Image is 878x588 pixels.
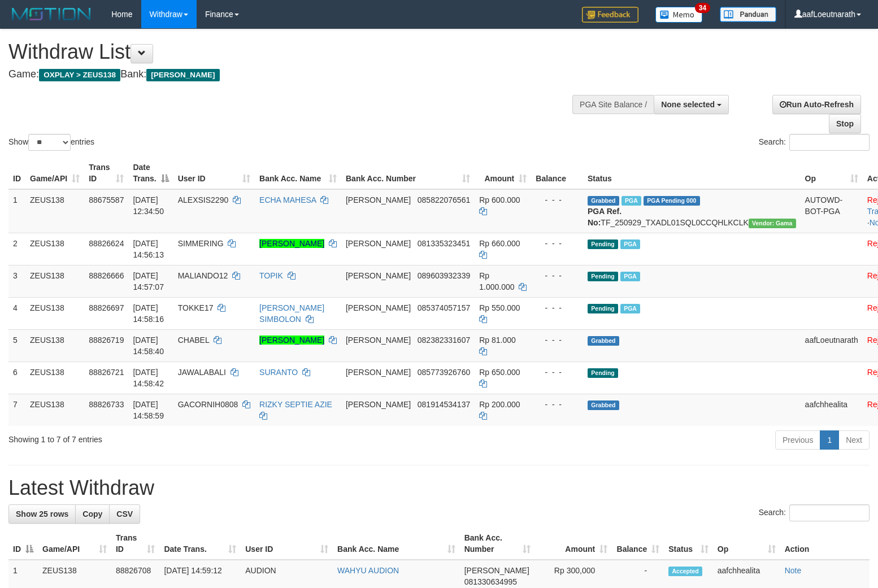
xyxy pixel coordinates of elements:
span: [PERSON_NAME] [346,195,411,204]
span: Rp 650.000 [479,368,520,377]
th: Bank Acc. Number: activate to sort column ascending [341,157,475,189]
span: [PERSON_NAME] [346,400,411,409]
span: Copy 081914534137 to clipboard [418,400,470,409]
span: [DATE] 14:56:13 [133,239,164,259]
h4: Game: Bank: [8,69,574,80]
span: [PERSON_NAME] [346,271,411,280]
button: None selected [654,95,729,114]
td: 4 [8,297,25,329]
span: 88826719 [89,336,124,345]
a: Note [785,566,802,575]
span: [PERSON_NAME] [346,303,411,312]
span: 88826733 [89,400,124,409]
span: Copy 081330634995 to clipboard [464,577,517,586]
td: ZEUS138 [25,329,84,361]
span: CSV [116,509,133,519]
td: 5 [8,329,25,361]
div: - - - [536,334,579,346]
a: CSV [109,504,140,524]
span: Vendor URL: https://trx31.1velocity.biz [749,219,796,228]
td: aafchhealita [801,394,863,426]
div: PGA Site Balance / [572,95,654,114]
span: Rp 200.000 [479,400,520,409]
th: Action [780,528,870,560]
td: 3 [8,265,25,297]
th: User ID: activate to sort column ascending [173,157,255,189]
a: Show 25 rows [8,504,76,524]
h1: Latest Withdraw [8,477,870,499]
label: Search: [759,504,870,521]
th: ID: activate to sort column descending [8,528,38,560]
span: PGA Pending [644,196,700,206]
a: [PERSON_NAME] [259,336,324,345]
td: 2 [8,233,25,265]
span: Pending [588,368,618,378]
a: Next [838,430,870,450]
span: Copy 085773926760 to clipboard [418,368,470,377]
th: Date Trans.: activate to sort column descending [128,157,173,189]
div: - - - [536,399,579,410]
span: 88826697 [89,303,124,312]
a: 1 [820,430,839,450]
th: Bank Acc. Number: activate to sort column ascending [460,528,536,560]
span: [PERSON_NAME] [146,69,219,81]
span: [PERSON_NAME] [346,336,411,345]
th: ID [8,157,25,189]
a: RIZKY SEPTIE AZIE [259,400,332,409]
td: 6 [8,361,25,394]
span: Copy 085374057157 to clipboard [418,303,470,312]
img: MOTION_logo.png [8,6,94,23]
th: Trans ID: activate to sort column ascending [111,528,159,560]
span: Rp 600.000 [479,195,520,204]
span: None selected [661,100,715,109]
span: Rp 550.000 [479,303,520,312]
span: ALEXSIS2290 [178,195,229,204]
span: [DATE] 14:58:16 [133,303,164,324]
label: Show entries [8,134,94,151]
span: [PERSON_NAME] [346,239,411,248]
div: - - - [536,238,579,249]
a: [PERSON_NAME] [259,239,324,248]
a: SURANTO [259,368,298,377]
span: Marked by aafpengsreynich [620,239,640,249]
a: ECHA MAHESA [259,195,316,204]
span: OXPLAY > ZEUS138 [39,69,120,81]
td: ZEUS138 [25,361,84,394]
span: Copy 089603932339 to clipboard [418,271,470,280]
span: Pending [588,239,618,249]
input: Search: [789,134,870,151]
td: 1 [8,189,25,233]
span: [DATE] 14:57:07 [133,271,164,291]
span: Grabbed [588,336,619,346]
td: ZEUS138 [25,297,84,329]
th: Date Trans.: activate to sort column ascending [159,528,241,560]
span: 88826624 [89,239,124,248]
span: Marked by aafpengsreynich [620,272,640,281]
th: Amount: activate to sort column ascending [535,528,612,560]
a: Copy [75,504,110,524]
a: Stop [829,114,861,133]
span: Accepted [668,567,702,576]
a: WAHYU AUDION [337,566,399,575]
th: Bank Acc. Name: activate to sort column ascending [333,528,460,560]
div: - - - [536,302,579,313]
span: CHABEL [178,336,210,345]
th: Amount: activate to sort column ascending [475,157,531,189]
th: Op: activate to sort column ascending [801,157,863,189]
h1: Withdraw List [8,41,574,63]
span: SIMMERING [178,239,224,248]
span: Rp 81.000 [479,336,516,345]
span: Show 25 rows [16,509,68,519]
span: Rp 1.000.000 [479,271,514,291]
th: Trans ID: activate to sort column ascending [84,157,128,189]
th: Balance [531,157,583,189]
a: [PERSON_NAME] SIMBOLON [259,303,324,324]
div: - - - [536,270,579,281]
span: Marked by aafpengsreynich [621,196,641,206]
span: GACORNIH0808 [178,400,238,409]
th: User ID: activate to sort column ascending [241,528,333,560]
span: 88826666 [89,271,124,280]
label: Search: [759,134,870,151]
td: AUTOWD-BOT-PGA [801,189,863,233]
th: Balance: activate to sort column ascending [612,528,664,560]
